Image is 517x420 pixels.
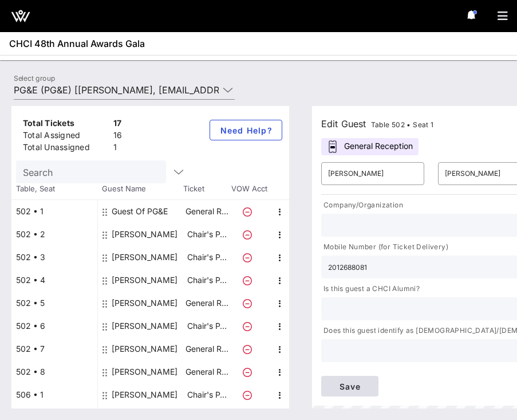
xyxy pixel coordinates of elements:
span: Table, Seat [11,183,97,195]
div: Ingrid Duran [112,269,177,292]
p: Chair's P… [184,383,230,406]
p: Chair's P… [184,223,230,246]
div: Yvonne McIntyre [112,315,177,337]
span: Save [330,382,369,391]
span: Ticket [183,183,229,195]
div: Amalia Grobbel [112,223,177,246]
p: General R… [184,292,230,315]
button: Need Help? [210,120,282,140]
p: Is this guest a CHCI Alumni? [321,283,420,295]
div: 502 • 3 [11,246,97,269]
div: Guest Of PG&E [112,200,168,223]
span: VOW Acct [229,183,269,195]
p: Chair's P… [184,269,230,292]
div: 502 • 7 [11,337,97,360]
div: 16 [113,129,123,144]
div: 502 • 4 [11,269,97,292]
p: Dietary Restrictions [321,367,392,379]
div: 502 • 5 [11,292,97,315]
span: Need Help? [219,125,273,135]
div: 502 • 8 [11,360,97,383]
label: Select group [14,74,55,83]
p: General R… [184,360,230,383]
span: CHCI 48th Annual Awards Gala [9,37,145,50]
div: 506 • 1 [11,383,97,406]
div: 502 • 1 [11,200,97,223]
p: Company/Organization [321,199,403,211]
div: Vanessa Valdez [112,383,177,406]
div: 502 • 2 [11,223,97,246]
div: Total Assigned [23,129,109,144]
p: General R… [184,200,230,223]
div: 502 • 6 [11,315,97,337]
div: 17 [113,117,123,132]
div: Catherine Pino [112,246,177,269]
span: Guest Name [97,183,183,195]
div: Edit Guest [321,116,434,132]
span: Table 502 • Seat 1 [371,120,434,129]
input: First Name* [328,164,417,183]
p: Chair's P… [184,315,230,337]
p: Mobile Number (for Ticket Delivery) [321,241,448,253]
div: Eve Maldonado O'Toole [112,292,177,315]
p: General R… [184,337,230,360]
div: Julie Chase [112,337,177,360]
div: General Reception [321,138,419,155]
p: Chair's P… [184,246,230,269]
div: Total Tickets [23,117,109,132]
div: Jonathan Coussimano [112,360,177,383]
div: Total Unassigned [23,142,109,156]
div: 1 [113,142,123,156]
button: Save [321,376,378,397]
